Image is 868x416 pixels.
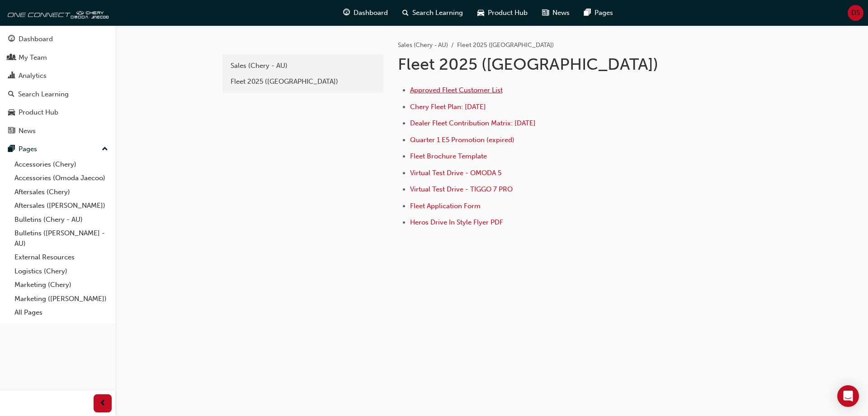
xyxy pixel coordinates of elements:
[11,292,112,306] a: Marketing ([PERSON_NAME])
[336,4,395,22] a: guage-iconDashboard
[8,72,15,80] span: chart-icon
[231,77,375,87] div: Fleet 2025 ([GEOGRAPHIC_DATA])
[4,31,112,48] a: Dashboard
[11,250,112,264] a: External Resources
[402,7,409,19] span: search-icon
[5,4,108,22] img: oneconnect
[410,169,501,177] a: Virtual Test Drive - OMODA 5
[410,185,513,193] a: Virtual Test Drive - TIGGO 7 PRO
[226,58,380,74] a: Sales (Chery - AU)
[594,8,613,18] span: Pages
[412,8,463,18] span: Search Learning
[354,8,388,18] span: Dashboard
[19,71,47,81] div: Analytics
[584,7,591,19] span: pages-icon
[19,34,53,44] div: Dashboard
[19,144,37,154] div: Pages
[837,385,859,407] div: Open Intercom Messenger
[848,5,863,21] button: DS
[410,119,536,127] a: Dealer Fleet Contribution Matrix: [DATE]
[19,53,47,63] div: My Team
[4,29,112,141] button: DashboardMy TeamAnalyticsSearch LearningProduct HubNews
[11,158,112,172] a: Accessories (Chery)
[226,74,380,90] a: Fleet 2025 ([GEOGRAPHIC_DATA])
[535,4,577,22] a: news-iconNews
[8,91,14,99] span: search-icon
[8,145,15,153] span: pages-icon
[542,7,549,19] span: news-icon
[410,86,503,94] a: Approved Fleet Customer List
[4,49,112,66] a: My Team
[11,226,112,250] a: Bulletins ([PERSON_NAME] - AU)
[410,136,514,144] a: Quarter 1 E5 Promotion (expired)
[11,306,112,320] a: All Pages
[4,141,112,158] button: Pages
[102,143,108,155] span: up-icon
[477,7,484,19] span: car-icon
[11,264,112,278] a: Logistics (Chery)
[488,8,528,18] span: Product Hub
[398,54,694,74] h1: Fleet 2025 ([GEOGRAPHIC_DATA])
[18,89,69,100] div: Search Learning
[4,104,112,121] a: Product Hub
[231,61,375,71] div: Sales (Chery - AU)
[398,41,448,49] a: Sales (Chery - AU)
[4,123,112,139] a: News
[410,218,503,226] a: Heros Drive In Style Flyer PDF
[410,202,481,210] a: Fleet Application Form
[457,40,554,51] li: Fleet 2025 ([GEOGRAPHIC_DATA])
[19,126,36,136] div: News
[11,185,112,199] a: Aftersales (Chery)
[19,107,58,118] div: Product Hub
[410,152,487,160] a: Fleet Brochure Template
[11,199,112,213] a: Aftersales ([PERSON_NAME])
[11,213,112,227] a: Bulletins (Chery - AU)
[99,398,106,409] span: prev-icon
[8,54,15,62] span: people-icon
[577,4,620,22] a: pages-iconPages
[343,7,350,19] span: guage-icon
[395,4,470,22] a: search-iconSearch Learning
[851,8,860,18] span: DS
[8,35,15,43] span: guage-icon
[4,86,112,103] a: Search Learning
[11,171,112,185] a: Accessories (Omoda Jaecoo)
[410,103,486,111] a: Chery Fleet Plan: [DATE]
[8,109,15,117] span: car-icon
[11,278,112,292] a: Marketing (Chery)
[552,8,570,18] span: News
[4,67,112,84] a: Analytics
[8,127,15,135] span: news-icon
[470,4,535,22] a: car-iconProduct Hub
